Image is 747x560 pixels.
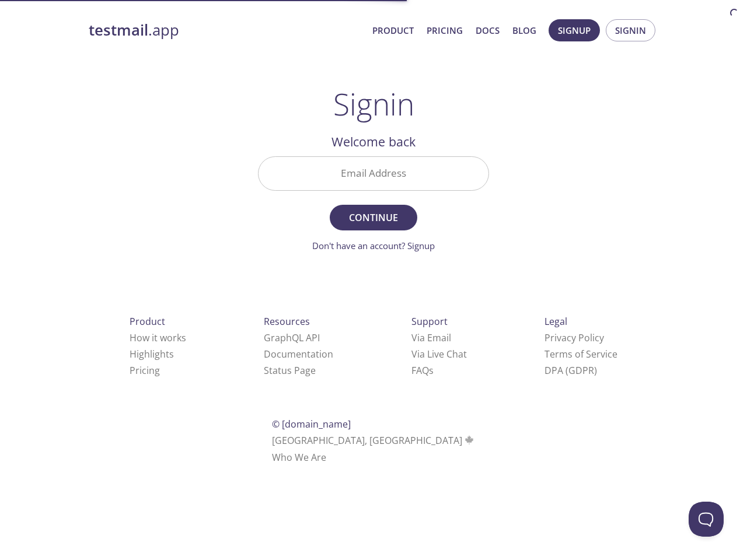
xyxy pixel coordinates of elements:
span: Signup [558,23,591,38]
span: [GEOGRAPHIC_DATA], [GEOGRAPHIC_DATA] [272,434,476,447]
a: Via Live Chat [411,348,467,360]
a: How it works [130,331,186,344]
span: Signin [615,23,646,38]
button: Signin [606,19,655,41]
strong: testmail [89,20,148,40]
span: © [DOMAIN_NAME] [272,418,351,430]
h1: Signin [333,86,414,121]
a: Documentation [264,348,333,360]
a: Blog [512,23,536,38]
span: Continue [343,209,404,226]
h2: Welcome back [258,132,489,152]
a: Don't have an account? Signup [312,240,435,251]
a: Who We Are [272,451,326,464]
button: Signup [549,19,600,41]
a: Terms of Service [544,348,617,360]
a: Pricing [427,23,463,38]
span: Product [130,315,165,328]
span: Support [411,315,448,328]
span: Legal [544,315,567,328]
a: Status Page [264,364,316,377]
a: testmail.app [89,20,363,40]
a: Pricing [130,364,160,377]
iframe: Help Scout Beacon - Open [689,502,724,537]
a: Product [372,23,414,38]
a: Docs [476,23,500,38]
a: Privacy Policy [544,331,604,344]
a: Highlights [130,348,174,360]
span: Resources [264,315,310,328]
span: s [429,364,434,377]
a: FAQ [411,364,434,377]
button: Continue [330,205,417,230]
a: DPA (GDPR) [544,364,597,377]
a: Via Email [411,331,451,344]
a: GraphQL API [264,331,320,344]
